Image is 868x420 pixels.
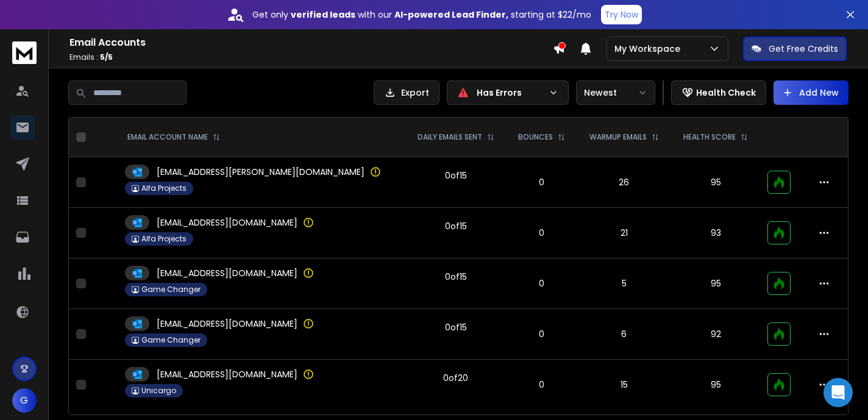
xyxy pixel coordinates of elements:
[69,52,553,62] p: Emails :
[443,372,468,384] div: 0 of 20
[671,80,766,105] button: Health Check
[577,309,671,360] td: 6
[291,9,355,21] strong: verified leads
[514,227,569,239] p: 0
[671,208,760,258] td: 93
[577,258,671,309] td: 5
[477,87,544,99] p: Has Errors
[12,388,37,413] button: G
[12,41,37,64] img: logo
[514,277,569,290] p: 0
[577,360,671,410] td: 15
[445,220,467,232] div: 0 of 15
[518,132,553,142] p: BOUNCES
[418,132,482,142] p: DAILY EMAILS SENT
[445,169,467,182] div: 0 of 15
[252,9,591,21] p: Get only with our starting at $22/mo
[671,360,760,410] td: 95
[514,328,569,340] p: 0
[157,166,365,178] p: [EMAIL_ADDRESS][PERSON_NAME][DOMAIN_NAME]
[141,234,187,244] p: Alfa Projects
[100,52,113,62] span: 5 / 5
[614,43,685,55] p: My Workspace
[374,80,439,105] button: Export
[671,309,760,360] td: 92
[157,267,297,279] p: [EMAIL_ADDRESS][DOMAIN_NAME]
[141,183,187,193] p: Alfa Projects
[671,157,760,208] td: 95
[445,271,467,283] div: 0 of 15
[157,368,297,380] p: [EMAIL_ADDRESS][DOMAIN_NAME]
[683,132,736,142] p: HEALTH SCORE
[576,80,655,105] button: Newest
[69,35,553,50] h1: Email Accounts
[577,208,671,258] td: 21
[394,9,508,21] strong: AI-powered Lead Finder,
[514,176,569,188] p: 0
[514,379,569,391] p: 0
[589,132,647,142] p: WARMUP EMAILS
[743,37,847,61] button: Get Free Credits
[157,318,297,330] p: [EMAIL_ADDRESS][DOMAIN_NAME]
[696,87,756,99] p: Health Check
[141,386,176,396] p: Unicargo
[774,80,848,105] button: Add New
[605,9,638,21] p: Try Now
[577,157,671,208] td: 26
[769,43,838,55] p: Get Free Credits
[601,5,642,24] button: Try Now
[141,335,201,345] p: Game Changer
[671,258,760,309] td: 95
[157,216,297,229] p: [EMAIL_ADDRESS][DOMAIN_NAME]
[141,285,201,294] p: Game Changer
[824,378,853,407] div: Open Intercom Messenger
[127,132,220,142] div: EMAIL ACCOUNT NAME
[445,321,467,333] div: 0 of 15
